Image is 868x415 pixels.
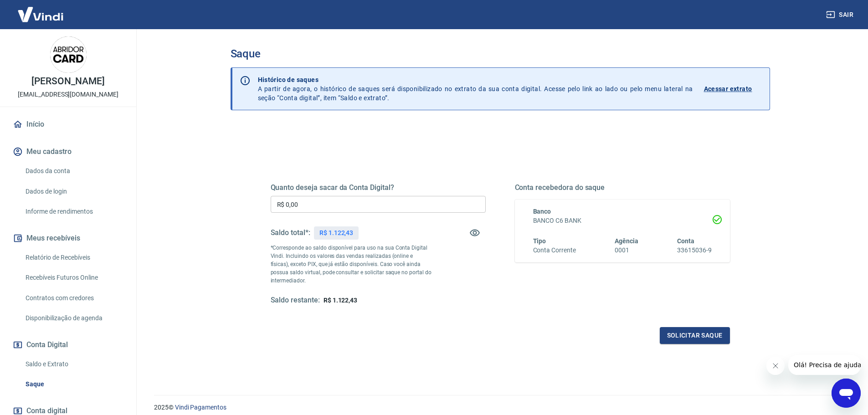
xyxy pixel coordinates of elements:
a: Contratos com credores [22,289,125,307]
iframe: Mensagem da empresa [788,355,861,375]
a: Saque [22,375,125,394]
a: Vindi Pagamentos [175,404,226,411]
a: Relatório de Recebíveis [22,248,125,267]
p: *Corresponde ao saldo disponível para uso na sua Conta Digital Vindi. Incluindo os valores das ve... [271,244,432,285]
a: Acessar extrato [704,75,762,102]
img: 785f95cb-75a8-4b18-9c58-98256bca9c16.jpeg [50,36,87,73]
p: Histórico de saques [258,75,693,84]
span: Banco [533,208,551,215]
h6: BANCO C6 BANK [533,216,712,225]
img: Vindi [11,0,70,28]
span: R$ 1.122,43 [324,297,357,304]
h3: Saque [231,47,770,60]
p: [PERSON_NAME] [31,77,104,86]
h6: 0001 [615,246,638,255]
a: Início [11,114,125,134]
button: Solicitar saque [660,327,730,344]
h5: Saldo total*: [271,228,310,237]
p: R$ 1.122,43 [319,228,353,238]
button: Sair [824,6,857,23]
h6: Conta Corrente [533,246,576,255]
p: Acessar extrato [704,84,752,93]
a: Dados da conta [22,162,125,180]
a: Disponibilização de agenda [22,309,125,328]
span: Olá! Precisa de ajuda? [5,6,77,14]
h5: Saldo restante: [271,296,320,305]
iframe: Fechar mensagem [766,357,785,375]
iframe: Botão para abrir a janela de mensagens [832,379,861,408]
h5: Conta recebedora do saque [515,183,730,192]
span: Tipo [533,237,546,245]
p: [EMAIL_ADDRESS][DOMAIN_NAME] [18,90,118,99]
a: Saldo e Extrato [22,355,125,374]
p: 2025 © [154,403,846,412]
a: Recebíveis Futuros Online [22,268,125,287]
button: Meus recebíveis [11,228,125,248]
span: Agência [615,237,638,245]
h5: Quanto deseja sacar da Conta Digital? [271,183,486,192]
button: Meu cadastro [11,142,125,162]
a: Informe de rendimentos [22,202,125,221]
a: Dados de login [22,182,125,201]
span: Conta [677,237,694,245]
button: Conta Digital [11,335,125,355]
p: A partir de agora, o histórico de saques será disponibilizado no extrato da sua conta digital. Ac... [258,75,693,102]
h6: 33615036-9 [677,246,712,255]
